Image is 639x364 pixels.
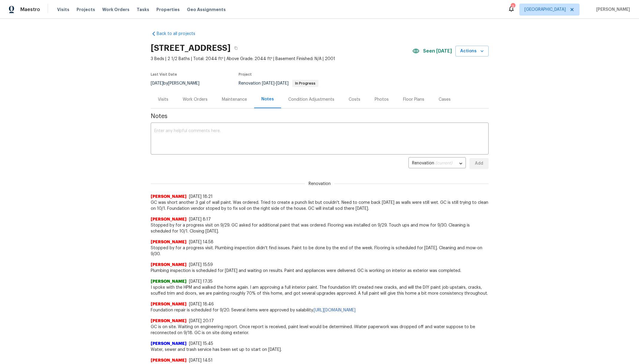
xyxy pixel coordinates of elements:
[151,268,489,274] span: Plumbing inspection is scheduled for [DATE] and waiting on results. Paint and appliances were del...
[151,113,489,119] span: Notes
[288,97,334,103] div: Condition Adjustments
[102,7,129,13] span: Work Orders
[375,97,389,103] div: Photos
[151,80,207,87] div: by [PERSON_NAME]
[20,7,40,13] span: Maestro
[239,81,318,85] span: Renovation
[151,45,231,51] h2: [STREET_ADDRESS]
[183,97,208,103] div: Work Orders
[293,82,318,85] span: In Progress
[189,240,213,244] span: [DATE] 14:58
[189,195,213,199] span: [DATE] 18:21
[511,4,515,10] div: 3
[189,358,213,363] span: [DATE] 14:51
[189,302,214,306] span: [DATE] 18:46
[222,97,247,103] div: Maintenance
[455,46,489,57] button: Actions
[156,7,180,13] span: Properties
[151,245,489,257] span: Stopped by for a progress visit. Plumbing inspection didn't find issues. Paint to be done by the ...
[151,341,187,347] span: [PERSON_NAME]
[403,97,424,103] div: Floor Plans
[151,200,489,212] span: GC was short another 3 gal of wall paint. Was ordered. Tried to create a punch list but couldn't....
[439,97,451,103] div: Cases
[151,347,489,353] span: Water, sewer and trash service has been set up to start on [DATE].
[187,7,226,13] span: Geo Assignments
[151,194,187,200] span: [PERSON_NAME]
[594,7,630,13] span: [PERSON_NAME]
[408,156,466,171] div: Renovation (current)
[189,217,211,221] span: [DATE] 8:17
[231,43,241,53] button: Copy Address
[276,81,289,85] span: [DATE]
[423,48,452,54] span: Seen [DATE]
[305,181,334,187] span: Renovation
[57,7,69,13] span: Visits
[151,222,489,234] span: Stopped by for a progress visit on 9/29. GC asked for additional paint that was ordered. Flooring...
[151,56,412,62] span: 3 Beds | 2 1/2 Baths | Total: 2044 ft² | Above Grade: 2044 ft² | Basement Finished: N/A | 2001
[151,307,489,313] span: Foundation repair is scheduled for 9/20. Several items were approved by salability.
[151,318,187,324] span: [PERSON_NAME]
[151,285,489,296] span: I spoke with the HPM and walked the home again. I am approving a full interior paint. The foundat...
[137,7,149,12] span: Tasks
[151,73,177,76] span: Last Visit Date
[151,31,208,37] a: Back to all projects
[189,279,213,284] span: [DATE] 17:35
[189,342,213,346] span: [DATE] 15:45
[189,263,213,267] span: [DATE] 15:59
[151,81,163,85] span: [DATE]
[189,319,214,323] span: [DATE] 20:17
[262,81,274,85] span: [DATE]
[262,81,289,85] span: -
[151,216,187,222] span: [PERSON_NAME]
[239,73,252,76] span: Project
[151,301,187,307] span: [PERSON_NAME]
[460,48,484,55] span: Actions
[151,357,187,363] span: [PERSON_NAME]
[349,97,360,103] div: Costs
[314,308,356,312] a: [URL][DOMAIN_NAME]
[151,239,187,245] span: [PERSON_NAME]
[435,161,452,165] span: (current)
[151,279,187,285] span: [PERSON_NAME]
[524,7,566,13] span: [GEOGRAPHIC_DATA]
[158,97,168,103] div: Visits
[77,7,95,13] span: Projects
[261,96,274,102] div: Notes
[151,262,187,268] span: [PERSON_NAME]
[151,324,489,336] span: GC is on site. Waiting on engineering report. Once report is received, paint level would be deter...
